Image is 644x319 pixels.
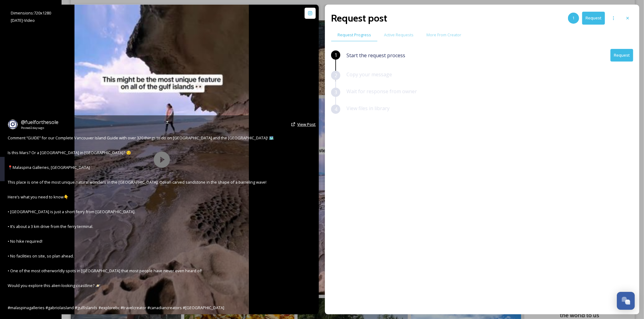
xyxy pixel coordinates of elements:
[426,32,461,38] span: More From Creator
[617,292,635,310] button: Open Chat
[346,88,417,95] span: Wait for response from owner
[21,119,58,126] span: @ fuelforthesole
[297,122,316,127] a: View Post
[334,106,337,113] span: 4
[8,135,275,310] span: Comment “GUIDE” for our Complete Vancouver Island Guide with over 320 things to do on [GEOGRAPHIC...
[297,122,316,127] span: View Post
[334,72,337,79] span: 2
[573,15,575,21] span: 1
[346,105,390,112] span: View files in library
[334,51,337,59] span: 1
[582,12,605,24] button: Request
[610,49,633,62] button: Request
[384,32,414,38] span: Active Requests
[331,11,387,26] h2: Request post
[21,118,58,126] a: @fuelforthesole
[11,18,35,23] span: [DATE] - Video
[334,89,337,96] span: 3
[346,71,392,78] span: Copy your message
[346,52,405,59] span: Start the request process
[11,10,51,16] span: Dimensions: 720 x 1280
[21,126,58,130] span: Posted 2 days ago
[74,5,249,314] img: thumbnail
[338,32,371,38] span: Request Progress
